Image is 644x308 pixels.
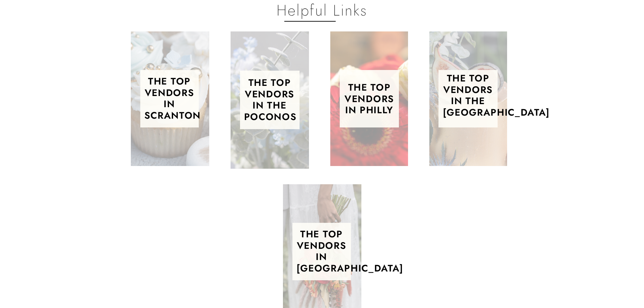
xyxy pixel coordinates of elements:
h2: Helpful Links [215,1,429,17]
a: The top vendors in[GEOGRAPHIC_DATA] [296,229,347,275]
a: The top Vendors in The Poconos [244,77,295,113]
h3: The top vendors in [GEOGRAPHIC_DATA] [296,229,347,275]
h3: The top vendors in Scranton [144,76,195,122]
a: The top vendors inScranton [144,76,195,122]
a: The top Vendors in The [GEOGRAPHIC_DATA] [443,73,494,108]
a: The top Vendors in Philly [344,82,395,119]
